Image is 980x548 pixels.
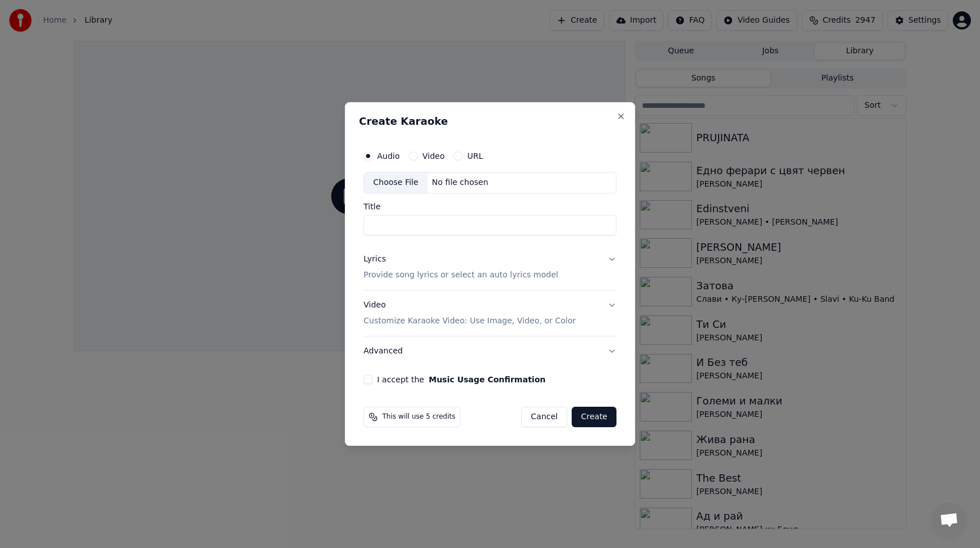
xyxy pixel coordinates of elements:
button: VideoCustomize Karaoke Video: Use Image, Video, or Color [364,290,616,336]
div: No file chosen [428,177,493,188]
button: Cancel [521,407,567,427]
label: Title [364,203,616,210]
p: Provide song lyrics or select an auto lyrics model [364,269,558,281]
label: Video [423,152,445,160]
button: LyricsProvide song lyrics or select an auto lyrics model [364,245,616,290]
p: Customize Karaoke Video: Use Image, Video, or Color [364,315,576,327]
span: This will use 5 credits [382,412,455,421]
div: Choose File [364,172,428,193]
h2: Create Karaoke [359,116,621,127]
button: Advanced [364,336,616,366]
label: URL [467,152,483,160]
button: I accept the [429,376,546,383]
label: I accept the [377,376,546,383]
div: Video [364,300,576,327]
label: Audio [377,152,400,160]
div: Lyrics [364,254,386,265]
button: Create [572,407,616,427]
